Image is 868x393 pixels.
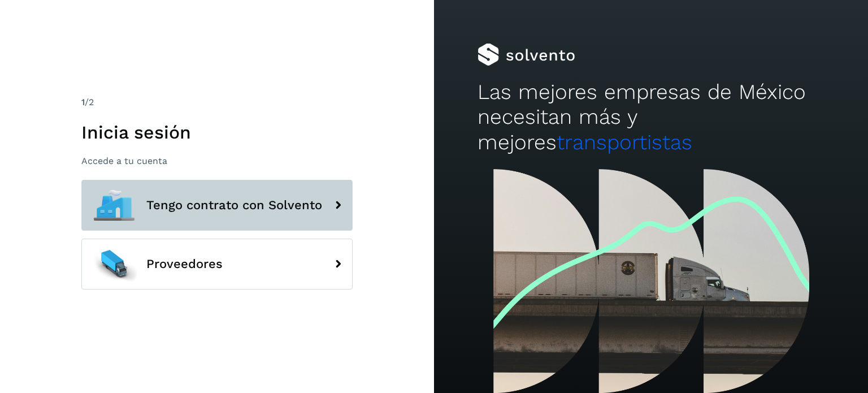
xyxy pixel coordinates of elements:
[81,180,353,231] button: Tengo contrato con Solvento
[478,80,824,155] h2: Las mejores empresas de México necesitan más y mejores
[81,96,353,109] div: /2
[557,130,692,154] span: transportistas
[146,198,322,212] span: Tengo contrato con Solvento
[81,156,353,166] p: Accede a tu cuenta
[146,257,223,271] span: Proveedores
[81,239,353,290] button: Proveedores
[81,97,85,107] span: 1
[81,122,353,143] h1: Inicia sesión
